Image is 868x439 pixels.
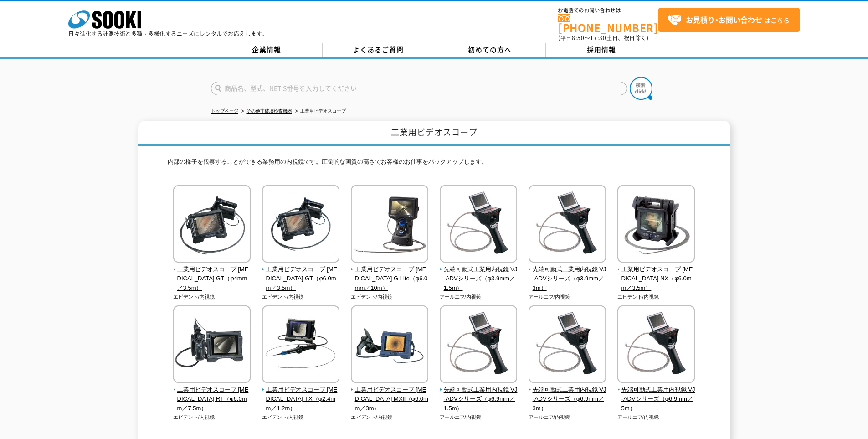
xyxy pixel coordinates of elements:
[558,34,648,42] span: (平日 ～ 土日、祝日除く)
[323,43,434,57] a: よくあるご質問
[262,305,339,385] img: 工業用ビデオスコープ IPLEX TX（φ2.4mm／1.2m）
[617,293,695,301] p: エビデント/内視鏡
[168,157,701,171] p: 内部の様子を観察することができる業務用の内視鏡です。圧倒的な画質の高さでお客様のお仕事をバックアップします。
[262,413,340,421] p: エビデント/内視鏡
[293,107,346,116] li: 工業用ビデオスコープ
[262,256,340,293] a: 工業用ビデオスコープ [MEDICAL_DATA] GT（φ6.0mm／3.5m）
[529,265,606,293] span: 先端可動式工業用内視鏡 VJ-ADVシリーズ（φ3.9mm／3m）
[173,305,251,385] img: 工業用ビデオスコープ IPLEX RT（φ6.0mm／7.5m）
[173,256,251,293] a: 工業用ビデオスコープ [MEDICAL_DATA] GT（φ4mm／3.5m）
[211,43,323,57] a: 企業情報
[617,377,695,413] a: 先端可動式工業用内視鏡 VJ-ADVシリーズ（φ6.9mm／5m）
[529,256,606,293] a: 先端可動式工業用内視鏡 VJ-ADVシリーズ（φ3.9mm／3m）
[617,185,695,265] img: 工業用ビデオスコープ IPLEX NX（φ6.0mm／3.5m）
[572,34,585,42] span: 8:50
[351,265,429,293] span: 工業用ビデオスコープ [MEDICAL_DATA] G Lite（φ6.0mm／10m）
[173,293,251,301] p: エビデント/内視鏡
[351,413,429,421] p: エビデント/内視鏡
[658,8,800,32] a: お見積り･お問い合わせはこちら
[440,413,518,421] p: アールエフ/内視鏡
[351,377,429,413] a: 工業用ビデオスコープ [MEDICAL_DATA] MXⅡ（φ6.0mm／3m）
[173,413,251,421] p: エビデント/内視鏡
[351,385,429,413] span: 工業用ビデオスコープ [MEDICAL_DATA] MXⅡ（φ6.0mm／3m）
[173,385,251,413] span: 工業用ビデオスコープ [MEDICAL_DATA] RT（φ6.0mm／7.5m）
[262,293,340,301] p: エビデント/内視鏡
[173,185,251,265] img: 工業用ビデオスコープ IPLEX GT（φ4mm／3.5m）
[351,305,428,385] img: 工業用ビデオスコープ IPLEX MXⅡ（φ6.0mm／3m）
[558,8,658,13] span: お電話でのお問い合わせは
[546,43,657,57] a: 採用情報
[617,265,695,293] span: 工業用ビデオスコープ [MEDICAL_DATA] NX（φ6.0mm／3.5m）
[351,256,429,293] a: 工業用ビデオスコープ [MEDICAL_DATA] G Lite（φ6.0mm／10m）
[173,377,251,413] a: 工業用ビデオスコープ [MEDICAL_DATA] RT（φ6.0mm／7.5m）
[617,385,695,413] span: 先端可動式工業用内視鏡 VJ-ADVシリーズ（φ6.9mm／5m）
[617,413,695,421] p: アールエフ/内視鏡
[440,377,518,413] a: 先端可動式工業用内視鏡 VJ-ADVシリーズ（φ6.9mm／1.5m）
[138,121,730,146] h1: 工業用ビデオスコープ
[211,82,627,95] input: 商品名、型式、NETIS番号を入力してください
[617,305,695,385] img: 先端可動式工業用内視鏡 VJ-ADVシリーズ（φ6.9mm／5m）
[590,34,606,42] span: 17:30
[211,108,238,114] a: トップページ
[440,185,517,265] img: 先端可動式工業用内視鏡 VJ-ADVシリーズ（φ3.9mm／1.5m）
[262,185,339,265] img: 工業用ビデオスコープ IPLEX GT（φ6.0mm／3.5m）
[617,256,695,293] a: 工業用ビデオスコープ [MEDICAL_DATA] NX（φ6.0mm／3.5m）
[440,256,518,293] a: 先端可動式工業用内視鏡 VJ-ADVシリーズ（φ3.9mm／1.5m）
[529,293,606,301] p: アールエフ/内視鏡
[440,293,518,301] p: アールエフ/内視鏡
[529,305,606,385] img: 先端可動式工業用内視鏡 VJ-ADVシリーズ（φ6.9mm／3m）
[434,43,546,57] a: 初めての方へ
[440,265,518,293] span: 先端可動式工業用内視鏡 VJ-ADVシリーズ（φ3.9mm／1.5m）
[262,385,340,413] span: 工業用ビデオスコープ [MEDICAL_DATA] TX（φ2.4mm／1.2m）
[686,14,762,25] strong: お見積り･お問い合わせ
[529,185,606,265] img: 先端可動式工業用内視鏡 VJ-ADVシリーズ（φ3.9mm／3m）
[529,377,606,413] a: 先端可動式工業用内視鏡 VJ-ADVシリーズ（φ6.9mm／3m）
[630,77,652,100] img: btn_search.png
[558,14,658,33] a: [PHONE_NUMBER]
[668,13,790,27] span: はこちら
[468,45,512,55] span: 初めての方へ
[262,377,340,413] a: 工業用ビデオスコープ [MEDICAL_DATA] TX（φ2.4mm／1.2m）
[440,305,517,385] img: 先端可動式工業用内視鏡 VJ-ADVシリーズ（φ6.9mm／1.5m）
[262,265,340,293] span: 工業用ビデオスコープ [MEDICAL_DATA] GT（φ6.0mm／3.5m）
[351,293,429,301] p: エビデント/内視鏡
[440,385,518,413] span: 先端可動式工業用内視鏡 VJ-ADVシリーズ（φ6.9mm／1.5m）
[529,413,606,421] p: アールエフ/内視鏡
[68,31,268,36] p: 日々進化する計測技術と多種・多様化するニーズにレンタルでお応えします。
[173,265,251,293] span: 工業用ビデオスコープ [MEDICAL_DATA] GT（φ4mm／3.5m）
[351,185,428,265] img: 工業用ビデオスコープ IPLEX G Lite（φ6.0mm／10m）
[247,108,292,114] a: その他非破壊検査機器
[529,385,606,413] span: 先端可動式工業用内視鏡 VJ-ADVシリーズ（φ6.9mm／3m）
